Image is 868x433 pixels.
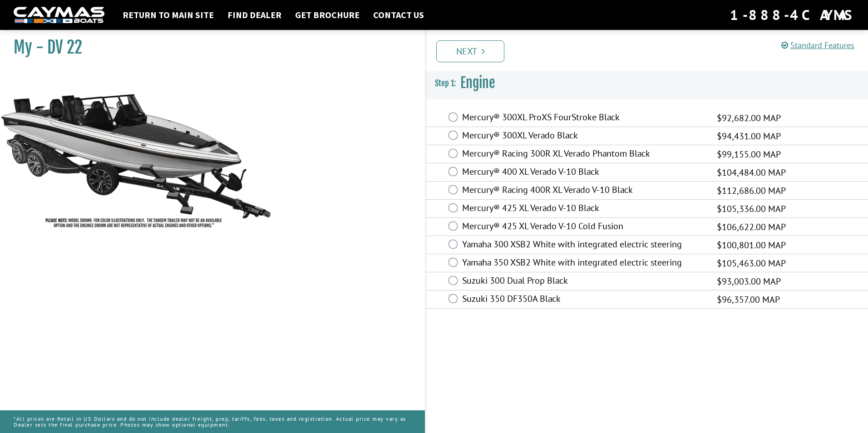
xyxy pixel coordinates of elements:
a: Get Brochure [291,9,364,21]
span: $94,431.00 MAP [717,129,781,143]
a: Next [436,40,504,62]
a: Standard Features [781,40,854,50]
h3: Engine [426,66,868,100]
span: $104,484.00 MAP [717,166,786,179]
div: 1-888-4CAYMAS [730,5,854,25]
label: Mercury® Racing 400R XL Verado V-10 Black [462,184,705,197]
ul: Pagination [434,39,868,62]
label: Mercury® 425 XL Verado V-10 Black [462,202,705,216]
a: Contact Us [369,9,429,21]
span: $105,463.00 MAP [717,256,786,270]
span: $96,357.00 MAP [717,293,780,306]
span: $100,801.00 MAP [717,238,786,252]
label: Yamaha 350 XSB2 White with integrated electric steering [462,257,705,270]
span: $105,336.00 MAP [717,202,786,216]
label: Mercury® 400 XL Verado V-10 Black [462,166,705,179]
label: Yamaha 300 XSB2 White with integrated electric steering [462,239,705,252]
label: Mercury® 300XL Verado Black [462,130,705,143]
a: Return to main site [118,9,218,21]
label: Mercury® Racing 300R XL Verado Phantom Black [462,148,705,161]
label: Mercury® 425 XL Verado V-10 Cold Fusion [462,221,705,234]
label: Mercury® 300XL ProXS FourStroke Black [462,112,705,125]
label: Suzuki 300 Dual Prop Black [462,275,705,288]
p: *All prices are Retail in US Dollars and do not include dealer freight, prep, tariffs, fees, taxe... [14,411,411,432]
span: $112,686.00 MAP [717,184,786,197]
span: $106,622.00 MAP [717,220,786,234]
h1: My - DV 22 [14,37,402,58]
img: white-logo-c9c8dbefe5ff5ceceb0f0178aa75bf4bb51f6bca0971e226c86eb53dfe498488.png [14,7,104,24]
span: $93,003.00 MAP [717,275,781,288]
a: Find Dealer [223,9,286,21]
span: $92,682.00 MAP [717,111,781,125]
label: Suzuki 350 DF350A Black [462,293,705,306]
span: $99,155.00 MAP [717,148,781,161]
